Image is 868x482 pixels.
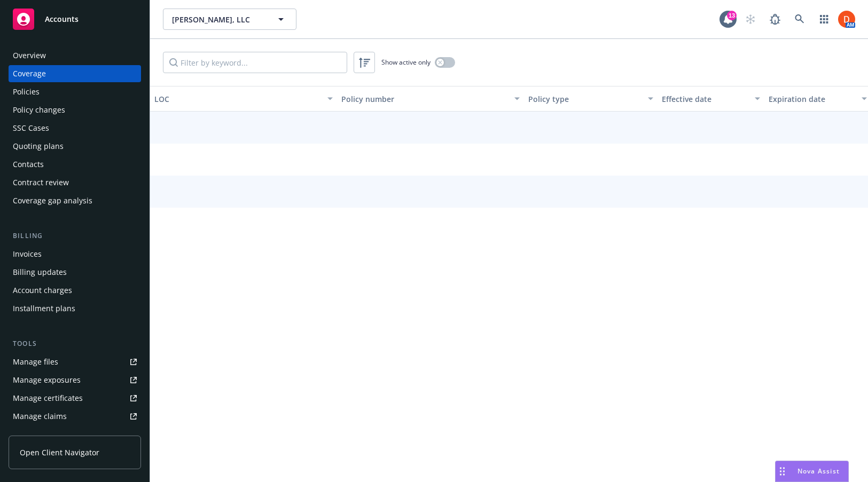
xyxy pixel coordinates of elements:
div: Policy changes [13,101,65,118]
div: Policy type [528,93,642,105]
button: LOC [150,86,337,112]
a: Account charges [9,282,141,299]
button: Policy type [524,86,658,112]
a: Contract review [9,174,141,191]
a: Search [789,9,810,30]
div: Manage certificates [13,390,83,407]
span: Nova Assist [797,467,840,476]
a: Manage certificates [9,390,141,407]
div: Overview [13,47,46,64]
div: 13 [727,11,737,20]
div: Expiration date [769,93,855,105]
span: Open Client Navigator [20,447,99,458]
div: SSC Cases [13,120,49,137]
div: Invoices [13,246,42,263]
input: Filter by keyword... [163,52,347,73]
div: Manage exposures [13,372,81,389]
div: Account charges [13,282,72,299]
a: Installment plans [9,300,141,317]
div: Billing updates [13,264,67,281]
div: LOC [154,93,321,105]
img: photo [838,11,855,28]
a: Start snowing [740,9,761,30]
div: Contract review [13,174,69,191]
a: Manage files [9,353,141,370]
div: Quoting plans [13,138,64,155]
div: Coverage [13,65,46,82]
span: Accounts [45,15,79,23]
a: Billing updates [9,264,141,281]
a: Contacts [9,156,141,173]
div: Policies [13,83,40,100]
div: Coverage gap analysis [13,192,92,209]
a: Switch app [814,9,835,30]
button: Policy number [337,86,524,112]
a: Overview [9,47,141,64]
a: Accounts [9,4,141,34]
a: Coverage gap analysis [9,192,141,209]
button: [PERSON_NAME], LLC [163,9,296,30]
a: Policies [9,83,141,100]
div: Drag to move [776,461,789,481]
div: Manage files [13,353,58,370]
button: Effective date [658,86,764,112]
span: [PERSON_NAME], LLC [172,14,264,25]
a: Report a Bug [764,9,786,30]
a: Quoting plans [9,138,141,155]
a: Manage claims [9,408,141,425]
a: Invoices [9,246,141,263]
div: Tools [9,338,141,349]
a: SSC Cases [9,120,141,137]
span: Show active only [381,58,431,67]
div: Manage BORs [13,426,63,443]
div: Effective date [662,93,748,105]
button: Nova Assist [775,461,849,482]
a: Coverage [9,65,141,82]
div: Contacts [13,156,44,173]
div: Policy number [341,93,508,105]
a: Manage BORs [9,426,141,443]
a: Policy changes [9,101,141,118]
div: Installment plans [13,300,75,317]
div: Billing [9,231,141,241]
div: Manage claims [13,408,67,425]
a: Manage exposures [9,372,141,389]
